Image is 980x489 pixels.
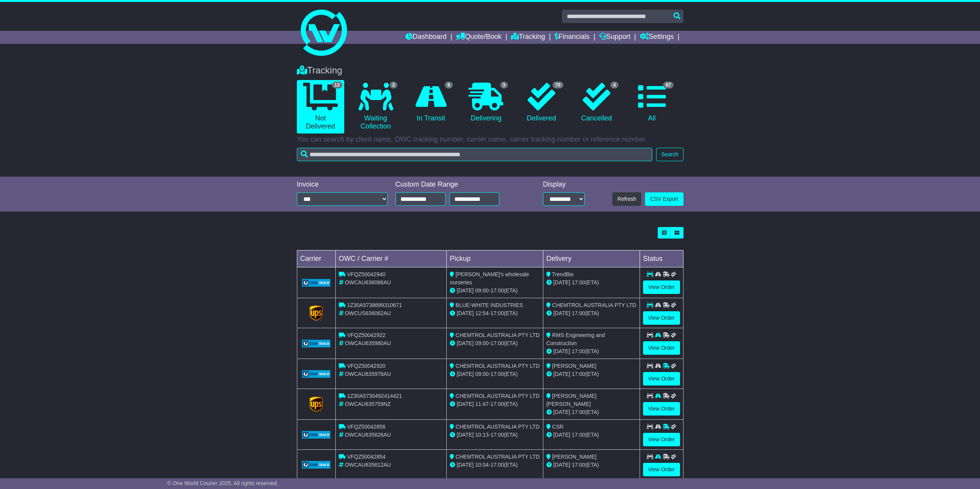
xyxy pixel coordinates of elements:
img: GetCarrierServiceLogo [302,279,331,287]
span: 17:00 [491,310,504,316]
div: (ETA) [546,279,637,287]
span: 17:00 [491,462,504,468]
span: [PERSON_NAME] [PERSON_NAME] [546,393,596,407]
span: 70 [553,82,563,88]
button: Search [656,148,683,161]
button: Refresh [612,192,641,206]
span: 3 [500,82,508,88]
div: - (ETA) [450,309,540,317]
span: [PERSON_NAME] [552,454,596,460]
span: [DATE] [553,310,570,316]
span: OWCAU635626AU [345,432,391,438]
span: 17:00 [572,432,585,438]
img: GetCarrierServiceLogo [310,305,323,321]
span: [PERSON_NAME]'s wholesale nurseries [450,271,529,285]
span: 10:13 [475,432,489,438]
span: [DATE] [553,371,570,377]
div: (ETA) [546,347,637,355]
span: OWCUS636062AU [345,310,391,316]
a: 2 Waiting Collection [352,80,399,134]
span: 17:00 [491,401,504,407]
span: [DATE] [457,310,474,316]
span: 17:00 [572,462,585,468]
div: - (ETA) [450,370,540,378]
a: View Order [643,341,680,355]
span: CHEMTROL AUSTRALIA PTY LTD [456,454,539,460]
span: 09:00 [475,371,489,377]
a: 8 In Transit [407,80,454,125]
a: 13 Not Delivered [297,80,344,134]
span: [DATE] [457,401,474,407]
td: Status [640,250,683,267]
td: Carrier [297,250,335,267]
span: CHEMTROL AUSTRALIA PTY LTD [456,424,539,430]
div: (ETA) [546,408,637,416]
span: OWCAU635759NZ [345,401,390,407]
a: 70 Delivered [518,80,565,125]
span: OWCAU636066AU [345,279,391,285]
div: Invoice [297,180,388,189]
span: CHEMTROL AUSTRALIA PTY LTD [456,363,539,369]
span: [DATE] [457,287,474,294]
span: 1Z30A5738699310671 [347,302,402,308]
span: [DATE] [457,432,474,438]
span: 17:00 [491,371,504,377]
a: Tracking [511,31,545,44]
span: 1Z30A5730492414421 [347,393,402,399]
span: 8 [445,82,453,88]
span: [DATE] [457,340,474,346]
td: Pickup [447,250,543,267]
span: BLUE-WHITE INDUSTRIES [456,302,523,308]
a: 4 Cancelled [573,80,620,125]
a: 3 Delivering [462,80,510,125]
div: Tracking [293,65,687,76]
img: GetCarrierServiceLogo [302,370,331,378]
span: 10:04 [475,462,489,468]
span: 4 [610,82,618,88]
a: CSV Export [645,192,683,206]
div: Display [543,180,585,189]
a: View Order [643,463,680,476]
p: You can search by client name, OWC tracking number, carrier name, carrier tracking number or refe... [297,135,683,144]
div: Custom Date Range [395,180,519,189]
span: 09:00 [475,340,489,346]
span: 17:00 [491,287,504,294]
span: [PERSON_NAME] [552,363,596,369]
a: Settings [640,31,674,44]
span: 87 [663,82,673,88]
td: Delivery [543,250,640,267]
span: 17:00 [491,432,504,438]
span: 17:00 [572,348,585,354]
img: GetCarrierServiceLogo [310,397,323,412]
span: OWCAU635980AU [345,340,391,346]
span: 17:00 [572,310,585,316]
div: (ETA) [546,431,637,439]
a: Dashboard [405,31,447,44]
div: - (ETA) [450,461,540,469]
span: [DATE] [457,462,474,468]
span: 2 [390,82,398,88]
span: VFQZ50042854 [347,454,385,460]
span: 17:00 [572,371,585,377]
img: GetCarrierServiceLogo [302,461,331,469]
a: 87 All [628,80,675,125]
span: 17:00 [491,340,504,346]
span: 17:00 [572,409,585,415]
span: 09:00 [475,287,489,294]
span: [DATE] [553,432,570,438]
span: CSR [552,424,564,430]
div: - (ETA) [450,287,540,295]
a: Support [599,31,630,44]
span: 11:47 [475,401,489,407]
span: © One World Courier 2025. All rights reserved. [167,480,278,486]
span: TrendBio [552,271,574,277]
a: View Order [643,402,680,416]
span: [DATE] [457,371,474,377]
span: [DATE] [553,348,570,354]
span: [DATE] [553,279,570,285]
a: View Order [643,433,680,446]
span: [DATE] [553,409,570,415]
span: 13 [332,82,342,88]
div: - (ETA) [450,339,540,347]
div: - (ETA) [450,400,540,408]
